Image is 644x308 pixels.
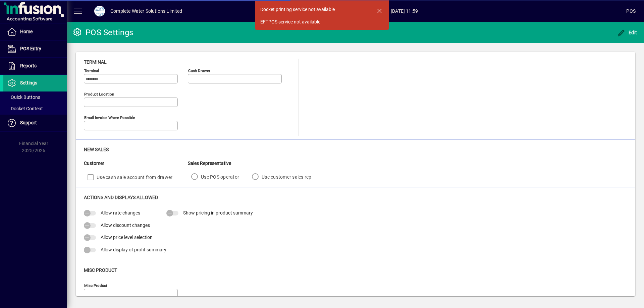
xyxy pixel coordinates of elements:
[3,115,67,131] a: Support
[3,103,67,114] a: Docket Content
[101,247,166,252] span: Allow display of profit summary
[84,59,107,65] span: Terminal
[617,30,637,35] span: Edit
[260,18,320,25] div: EFTPOS service not available
[84,160,188,167] div: Customer
[7,95,40,100] span: Quick Buttons
[20,29,33,34] span: Home
[101,223,150,228] span: Allow discount changes
[101,235,153,240] span: Allow price level selection
[84,115,135,120] mat-label: Email Invoice where possible
[188,160,321,167] div: Sales Representative
[84,68,99,73] mat-label: Terminal
[84,147,109,152] span: New Sales
[20,80,37,85] span: Settings
[20,46,41,51] span: POS Entry
[20,120,37,125] span: Support
[3,91,67,103] a: Quick Buttons
[84,267,117,273] span: Misc Product
[110,6,182,16] div: Complete Water Solutions Limited
[20,63,37,68] span: Reports
[626,6,636,16] div: POS
[183,210,253,215] span: Show pricing in product summary
[101,210,140,215] span: Allow rate changes
[188,68,210,73] mat-label: Cash Drawer
[84,92,114,97] mat-label: Product location
[72,27,133,38] div: POS Settings
[3,23,67,40] a: Home
[84,195,158,200] span: Actions and Displays Allowed
[3,58,67,74] a: Reports
[615,26,639,39] button: Edit
[89,5,110,17] button: Profile
[182,6,627,16] span: [DATE] 11:59
[7,106,43,111] span: Docket Content
[3,41,67,57] a: POS Entry
[84,283,107,288] mat-label: Misc Product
